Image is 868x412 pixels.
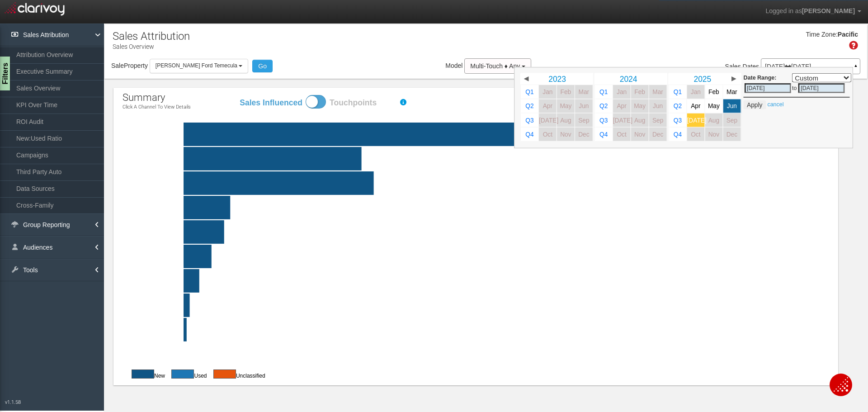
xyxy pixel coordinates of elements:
span: Jan [691,89,701,95]
a: Sep [649,114,667,127]
a: Aug [631,114,649,127]
span: [PERSON_NAME] [802,7,855,14]
span: ▶ [731,76,736,82]
span: Q4 [674,131,682,137]
span: Mar [726,89,737,95]
span: May [560,103,571,109]
a: [DATE] [687,114,705,127]
a: Q3 [521,114,538,127]
h1: Sales Attribution [113,30,190,42]
p: Click a channel to view details [123,104,191,110]
a: Q1 [595,85,613,99]
div: Used [167,369,207,380]
span: Jun [727,103,737,109]
span: Dec [652,131,663,137]
rect: third party auto|136|44|0 [144,123,851,146]
a: Nov [631,128,649,141]
span: Feb [708,89,719,95]
a: Oct [539,128,557,141]
p: [DATE] [DATE] [765,63,856,70]
span: [DATE] [687,117,707,123]
span: Oct [617,131,626,137]
span: Q4 [525,131,533,137]
span: Jan [617,89,627,95]
span: Q1 [674,89,682,95]
a: Nov [557,128,575,141]
rect: website tools|57|15|0 [144,147,851,170]
a: Dec [575,128,593,141]
span: Jun [579,103,589,109]
span: Dec [578,131,589,137]
a: Nov [705,128,723,141]
span: Oct [691,131,700,137]
a: 2024 [603,73,654,85]
a: Feb [557,85,575,99]
span: [PERSON_NAME] Ford Temecula [156,62,237,69]
a: [DATE] [539,114,557,127]
rect: paid search|5|1|0 [144,269,851,293]
a: May [631,99,649,113]
a: Apr [687,99,705,113]
span: Q3 [525,117,533,123]
a: Apr [539,99,557,113]
button: Used [213,369,236,379]
span: Aug [708,117,719,123]
span: Aug [560,117,571,123]
span: Sales [725,63,741,70]
span: Feb [634,89,645,95]
span: Dates [743,63,759,70]
a: Jun [575,99,593,113]
span: Q1 [599,89,608,95]
span: ◀ [524,76,528,82]
a: Oct [687,128,705,141]
button: [PERSON_NAME] Ford Temecula [150,59,249,73]
span: Jan [542,89,552,95]
span: Logged in as [765,7,802,14]
span: Apr [543,103,552,109]
a: Q1 [669,85,687,99]
a: 2025 [677,73,728,85]
span: Nov [708,131,719,137]
rect: other|1|0|0 [144,318,851,341]
span: Sep [726,117,737,123]
a: Q4 [669,128,687,141]
button: Apply [744,100,766,109]
rect: organic search|61|10|0 [144,171,851,195]
a: Dec [649,128,667,141]
span: Sep [652,117,663,123]
a: Sep [723,114,741,127]
button: Multi-Touch ♦ Any [464,58,531,74]
a: Apr [613,99,631,113]
a: Q3 [669,114,687,127]
a: cancel [767,101,783,108]
a: Jan [539,85,557,99]
a: May [557,99,575,113]
a: Mar [649,85,667,99]
span: 2023 [548,74,566,83]
div: Pacific [838,30,858,39]
span: Dec [726,131,737,137]
a: Mar [575,85,593,99]
rect: email|9|2|0 [144,245,851,268]
span: Sale [111,62,124,69]
a: Jan [687,85,705,99]
a: Oct [613,128,631,141]
span: Mar [652,89,663,95]
rect: tier one|13|1|0 [144,220,851,244]
a: Sep [575,114,593,127]
a: Aug [705,114,723,127]
span: Oct [543,131,552,137]
span: Mar [579,89,590,95]
a: Logged in as[PERSON_NAME] [759,0,868,22]
span: Q2 [674,103,682,109]
span: [DATE] [613,117,632,123]
a: Jun [649,99,667,113]
span: Feb [561,89,571,95]
span: Q3 [599,117,608,123]
span: Nov [560,131,571,137]
a: [DATE] [613,114,631,127]
a: Jan [613,85,631,99]
div: Time Zone: [803,30,838,39]
span: summary [123,92,165,103]
span: Q2 [599,103,608,109]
